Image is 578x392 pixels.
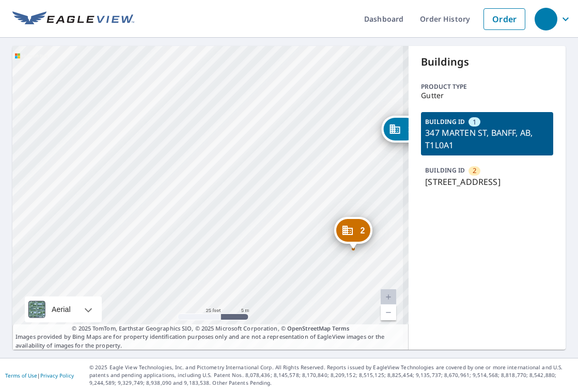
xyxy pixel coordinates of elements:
[287,324,331,332] a: OpenStreetMap
[425,127,549,151] p: 347 MARTEN ST, BANFF, AB, T1L0A1
[5,372,74,379] p: |
[49,296,74,322] div: Aerial
[483,8,525,30] a: Order
[473,166,476,176] span: 2
[361,227,365,234] span: 2
[425,166,465,175] p: BUILDING ID
[425,176,549,188] p: [STREET_ADDRESS]
[421,54,553,70] p: Buildings
[12,11,134,27] img: EV Logo
[421,91,553,100] p: Gutter
[25,296,102,322] div: Aerial
[473,117,476,127] span: 1
[5,372,37,379] a: Terms of Use
[425,117,465,126] p: BUILDING ID
[382,116,494,148] div: Dropped pin, building 1, Commercial property, 347 MARTEN ST BANFF, AB T1L0A1
[72,324,349,333] span: © 2025 TomTom, Earthstar Geographics SIO, © 2025 Microsoft Corporation, ©
[421,82,553,91] p: Product type
[381,289,396,305] a: Current Level 20, Zoom In Disabled
[40,372,74,379] a: Privacy Policy
[334,217,372,249] div: Dropped pin, building 2, Commercial property, 345 MARTEN ST BANFF, AB T1L0A1
[408,126,413,133] span: 1
[12,324,409,350] p: Images provided by Bing Maps are for property identification purposes only and are not a represen...
[332,324,349,332] a: Terms
[381,305,396,320] a: Current Level 20, Zoom Out
[89,364,573,387] p: © 2025 Eagle View Technologies, Inc. and Pictometry International Corp. All Rights Reserved. Repo...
